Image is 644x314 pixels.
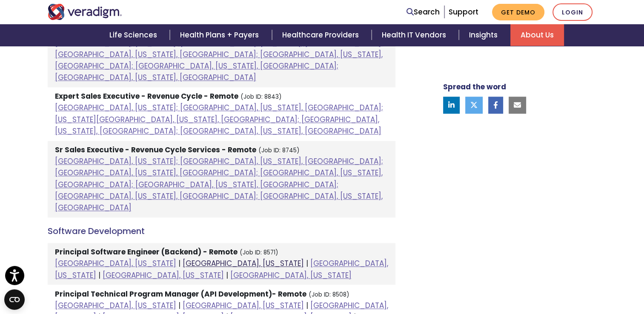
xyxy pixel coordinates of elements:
[178,300,180,311] span: |
[55,289,306,299] strong: Principal Technical Program Manager (API Development)- Remote
[272,24,372,46] a: Healthcare Providers
[510,24,564,46] a: About Us
[406,6,440,18] a: Search
[492,4,544,20] a: Get Demo
[98,270,100,280] span: |
[183,258,304,268] a: [GEOGRAPHIC_DATA], [US_STATE]
[55,103,383,136] a: [GEOGRAPHIC_DATA], [US_STATE]; [GEOGRAPHIC_DATA], [US_STATE], [GEOGRAPHIC_DATA]; [US_STATE][GEOGR...
[48,4,122,20] img: Veradigm logo
[55,247,238,257] strong: Principal Software Engineer (Backend) - Remote
[99,24,170,46] a: Life Sciences
[170,24,272,46] a: Health Plans + Payers
[306,300,308,311] span: |
[230,270,352,280] a: [GEOGRAPHIC_DATA], [US_STATE]
[309,291,349,299] small: (Job ID: 8508)
[183,300,304,311] a: [GEOGRAPHIC_DATA], [US_STATE]
[55,156,383,213] a: [GEOGRAPHIC_DATA], [US_STATE]; [GEOGRAPHIC_DATA], [US_STATE], [GEOGRAPHIC_DATA]; [GEOGRAPHIC_DATA...
[55,258,388,280] a: [GEOGRAPHIC_DATA], [US_STATE]
[55,91,238,101] strong: Expert Sales Executive - Revenue Cycle - Remote
[240,93,282,101] small: (Job ID: 8843)
[449,7,478,17] a: Support
[443,82,506,92] strong: Spread the word
[55,145,256,155] strong: Sr Sales Executive - Revenue Cycle Services - Remote
[55,258,176,268] a: [GEOGRAPHIC_DATA], [US_STATE]
[459,24,510,46] a: Insights
[4,289,25,310] button: Open CMP widget
[178,258,180,268] span: |
[240,248,278,257] small: (Job ID: 8571)
[55,300,176,311] a: [GEOGRAPHIC_DATA], [US_STATE]
[552,3,592,21] a: Login
[306,258,308,268] span: |
[372,24,459,46] a: Health IT Vendors
[226,270,228,280] span: |
[258,146,300,154] small: (Job ID: 8745)
[48,226,395,236] h4: Software Development
[103,270,224,280] a: [GEOGRAPHIC_DATA], [US_STATE]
